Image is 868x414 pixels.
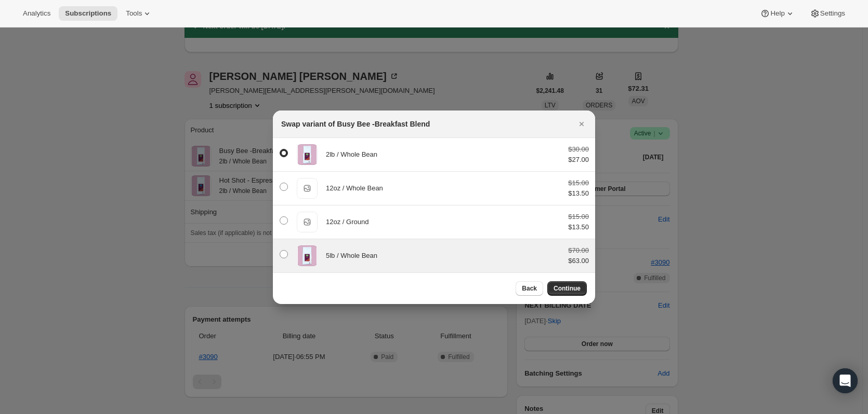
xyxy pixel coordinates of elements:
span: Back [522,284,537,293]
button: Continue [547,281,587,296]
h2: Swap variant of Busy Bee -Breakfast Blend [281,119,430,129]
span: Subscriptions [65,9,111,18]
span: 12oz / Whole Bean [326,184,383,192]
span: Help [770,9,784,18]
span: $13.50 [568,223,589,231]
img: 2lb / Whole Bean [298,144,316,165]
span: Tools [126,9,142,18]
div: $30.00 [568,144,589,155]
div: $70.00 [568,245,589,256]
button: Analytics [17,6,57,21]
span: 2lb / Whole Bean [326,150,377,158]
span: $63.00 [568,257,589,265]
button: Help [754,6,801,21]
div: $15.00 [568,178,589,188]
img: 5lb / Whole Bean [298,245,316,266]
button: Settings [804,6,851,21]
div: $15.00 [568,212,589,222]
span: Analytics [23,9,50,18]
span: 5lb / Whole Bean [326,252,377,259]
span: $27.00 [568,156,589,163]
button: Close [574,117,589,131]
span: 12oz / Ground [326,218,369,226]
span: Settings [820,9,845,18]
span: Continue [554,284,581,293]
span: $13.50 [568,189,589,197]
button: Tools [120,6,159,21]
button: Back [516,281,543,296]
button: Subscriptions [59,6,117,21]
div: Open Intercom Messenger [833,368,858,393]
